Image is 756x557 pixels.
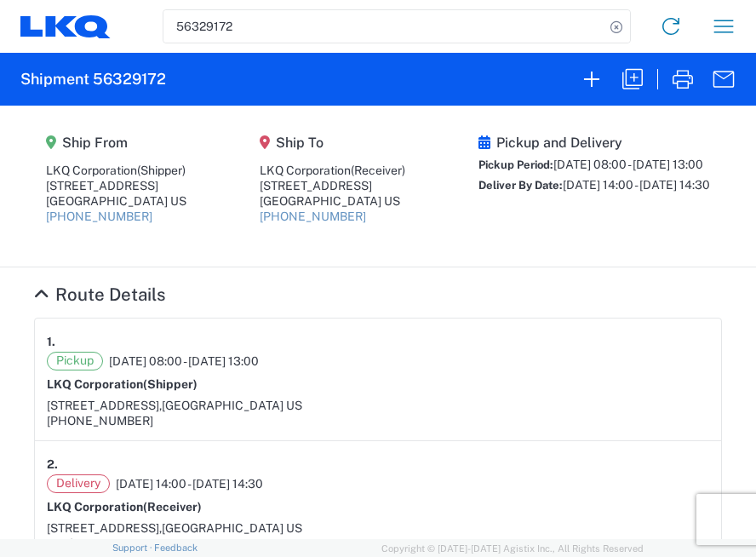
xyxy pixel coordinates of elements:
[260,210,366,223] a: [PHONE_NUMBER]
[137,164,186,177] span: (Shipper)
[46,193,186,209] div: [GEOGRAPHIC_DATA] US
[143,377,198,391] span: (Shipper)
[163,10,604,43] input: Shipment, tracking or reference number
[47,377,198,391] strong: LKQ Corporation
[109,353,259,369] span: [DATE] 08:00 - [DATE] 13:00
[47,453,58,474] strong: 2.
[116,476,263,491] span: [DATE] 14:00 - [DATE] 14:30
[381,541,644,556] span: Copyright © [DATE]-[DATE] Agistix Inc., All Rights Reserved
[47,474,110,493] span: Delivery
[143,500,202,514] span: (Receiver)
[260,193,405,209] div: [GEOGRAPHIC_DATA] US
[112,543,155,553] a: Support
[478,158,553,171] span: Pickup Period:
[47,500,202,514] strong: LKQ Corporation
[34,284,165,305] a: Hide Details
[46,163,186,178] div: LKQ Corporation
[351,164,405,177] span: (Receiver)
[46,135,186,151] h5: Ship From
[47,521,162,535] span: [STREET_ADDRESS],
[260,178,405,193] div: [STREET_ADDRESS]
[47,330,55,352] strong: 1.
[162,399,302,412] span: [GEOGRAPHIC_DATA] US
[46,210,152,223] a: [PHONE_NUMBER]
[47,352,103,370] span: Pickup
[162,521,302,535] span: [GEOGRAPHIC_DATA] US
[47,399,162,412] span: [STREET_ADDRESS],
[47,536,709,551] div: [PHONE_NUMBER]
[46,178,186,193] div: [STREET_ADDRESS]
[478,135,710,151] h5: Pickup and Delivery
[47,413,709,428] div: [PHONE_NUMBER]
[154,543,198,553] a: Feedback
[260,163,405,178] div: LKQ Corporation
[563,178,710,192] span: [DATE] 14:00 - [DATE] 14:30
[260,135,405,151] h5: Ship To
[553,158,703,171] span: [DATE] 08:00 - [DATE] 13:00
[20,69,166,89] h2: Shipment 56329172
[478,179,563,192] span: Deliver By Date:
